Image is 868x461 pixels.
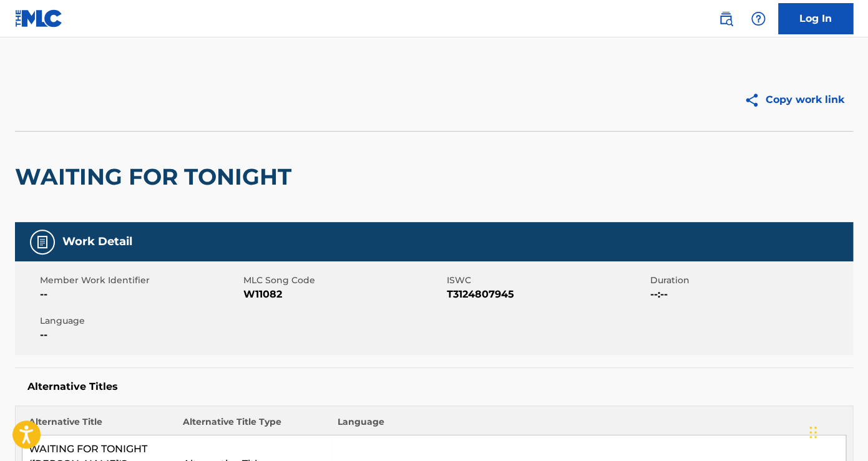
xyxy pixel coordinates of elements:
div: Widget de chat [806,401,868,461]
img: search [718,11,733,26]
span: MLC Song Code [243,274,444,287]
a: Public Search [713,6,738,31]
h5: Work Detail [62,235,132,249]
img: Work Detail [35,235,50,250]
iframe: Chat Widget [806,401,868,461]
span: ISWC [447,274,647,287]
th: Alternative Title Type [177,415,331,435]
span: Member Work Identifier [40,274,240,287]
div: Glisser [809,414,817,451]
span: Language [40,314,240,328]
h5: Alternative Titles [27,381,841,393]
a: Log In [778,3,853,34]
img: Copy work link [744,92,766,108]
th: Alternative Title [22,415,177,435]
span: -- [40,328,240,342]
h2: WAITING FOR TONIGHT [15,163,298,191]
span: Duration [650,274,850,287]
span: W11082 [243,287,444,302]
div: Help [746,6,771,31]
th: Language [331,415,846,435]
span: --:-- [650,287,850,302]
img: MLC Logo [15,9,63,27]
img: help [751,11,766,26]
button: Copy work link [735,84,853,115]
span: T3124807945 [447,287,647,302]
span: -- [40,287,240,302]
